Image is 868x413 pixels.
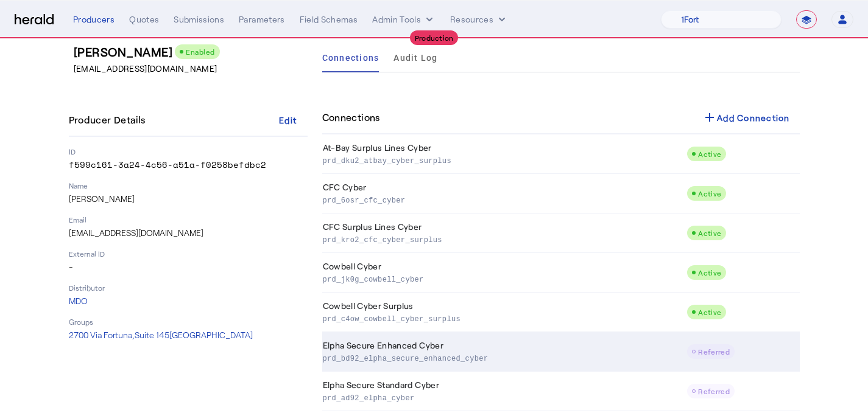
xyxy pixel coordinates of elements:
p: prd_dku2_atbay_cyber_surplus [323,154,682,166]
div: Edit [279,114,297,127]
p: MDO [69,295,308,307]
td: Cowbell Cyber [322,253,687,293]
span: 2700 Via Fortuna, Suite 145 [GEOGRAPHIC_DATA] [69,330,253,340]
span: Referred [698,347,730,356]
span: Active [698,268,721,277]
a: Audit Log [393,43,437,72]
span: Referred [698,387,730,395]
span: Audit Log [393,54,437,62]
a: Connections [322,43,379,72]
p: Groups [69,317,308,327]
span: Connections [322,54,379,62]
div: Submissions [174,13,224,26]
div: Producers [73,13,115,26]
td: CFC Surplus Lines Cyber [322,213,687,253]
button: Resources dropdown menu [450,13,508,26]
p: - [69,261,308,273]
p: [PERSON_NAME] [69,193,308,205]
p: f599c161-3a24-4c56-a51a-f0258befdbc2 [69,159,308,171]
img: Herald Logo [15,14,54,26]
mat-icon: add [702,110,717,125]
p: ID [69,147,308,156]
span: Active [698,150,721,158]
div: Parameters [239,13,285,26]
h3: [PERSON_NAME] [74,43,312,60]
p: prd_6osr_cfc_cyber [323,193,682,206]
td: CFC Cyber [322,174,687,213]
span: Active [698,308,721,316]
button: internal dropdown menu [372,13,436,26]
p: External ID [69,249,308,259]
span: Active [698,229,721,237]
div: Quotes [129,13,159,26]
div: Add Connection [702,110,790,125]
div: Field Schemas [300,13,358,26]
p: prd_kro2_cfc_cyber_surplus [323,233,682,245]
span: Enabled [186,47,215,56]
button: Add Connection [693,106,800,128]
p: Email [69,215,308,224]
td: At-Bay Surplus Lines Cyber [322,134,687,174]
p: Distributor [69,283,308,293]
td: Elpha Secure Enhanced Cyber [322,332,687,372]
h4: Connections [322,110,380,125]
button: Edit [269,109,308,131]
td: Cowbell Cyber Surplus [322,293,687,332]
p: prd_c4ow_cowbell_cyber_surplus [323,312,682,324]
p: prd_jk0g_cowbell_cyber [323,272,682,285]
div: Production [410,30,459,45]
p: [EMAIL_ADDRESS][DOMAIN_NAME] [74,63,312,75]
p: prd_ad92_elpha_cyber [323,391,682,403]
p: [EMAIL_ADDRESS][DOMAIN_NAME] [69,227,308,239]
h4: Producer Details [69,113,150,127]
td: Elpha Secure Standard Cyber [322,372,687,411]
p: prd_bd92_elpha_secure_enhanced_cyber [323,352,682,364]
p: Name [69,181,308,190]
span: Active [698,189,721,198]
